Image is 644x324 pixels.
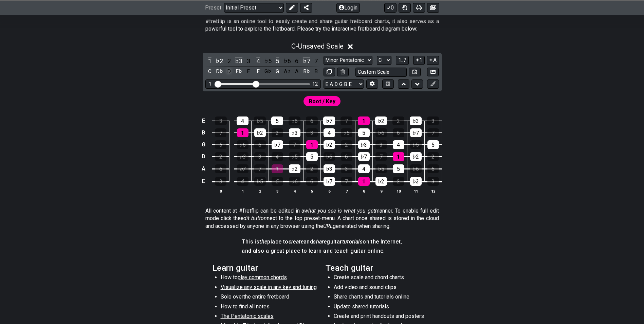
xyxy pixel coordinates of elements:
td: G [199,139,207,150]
div: toggle pitch class [254,67,262,76]
button: Move down [411,79,423,89]
li: Create and print handouts and posters [334,312,430,322]
div: ♭5 [341,128,352,137]
td: D [199,150,207,163]
span: How to find all notes [221,303,270,310]
div: 5 [393,164,404,173]
div: 7 [254,164,266,173]
em: create [289,238,303,245]
div: 3 [215,116,227,125]
div: ♭7 [324,177,335,186]
li: Create scale and chord charts [334,274,430,283]
div: toggle pitch class [292,67,301,76]
div: toggle scale degree [225,56,234,66]
div: ♭5 [375,164,387,173]
div: 7 [215,128,226,137]
div: toggle pitch class [312,67,320,76]
div: ♭2 [254,128,266,137]
select: Tuning [324,79,364,89]
div: ♭3 [324,164,335,173]
div: toggle pitch class [205,67,214,76]
div: ♭6 [289,116,300,125]
div: 5 [306,152,318,161]
div: 2 [306,164,318,173]
div: 2 [272,128,283,137]
div: 2 [392,116,404,125]
div: 7 [375,152,387,161]
div: ♭7 [323,116,335,125]
button: First click edit preset to enable marker editing [427,79,439,89]
div: ♭5 [254,177,266,186]
th: 1 [234,187,251,195]
h4: and also a great place to learn and teach guitar online. [242,247,402,255]
div: toggle scale degree [215,56,224,66]
div: 2 [427,152,439,161]
button: Edit Preset [286,3,298,12]
div: 1 [358,116,370,125]
div: 5 [358,128,370,137]
th: 5 [303,187,320,195]
div: ♭6 [237,140,249,149]
th: 10 [390,187,407,195]
div: ♭6 [375,128,387,137]
div: 2 [341,140,352,149]
select: Preset [224,3,284,12]
div: 2 [393,177,404,186]
em: URL [323,223,333,229]
span: play common chords [238,274,287,281]
div: toggle pitch class [263,67,272,76]
select: Tonic/Root [377,56,391,65]
h2: Teach guitar [326,264,432,272]
button: A [427,56,439,65]
th: 3 [269,187,286,195]
li: How to [221,274,317,283]
div: 4 [324,128,335,137]
div: 1 [393,152,404,161]
div: toggle scale degree [302,56,311,66]
th: 6 [320,187,338,195]
button: Create Image [427,68,439,77]
th: 2 [251,187,269,195]
li: Add video and sound clips [334,284,430,293]
td: E [199,175,207,188]
div: ♭7 [358,152,370,161]
div: toggle pitch class [273,67,282,76]
em: tutorials [342,238,363,245]
li: Solo over [221,293,317,303]
button: Create image [427,3,439,12]
button: Login [336,3,360,12]
em: the [259,238,267,245]
li: Update shared tutorials [334,303,430,312]
span: the entire fretboard [243,293,289,300]
div: ♭7 [237,164,249,173]
div: 5 [427,140,439,149]
div: 3 [306,128,318,137]
div: 3 [375,140,387,149]
span: First enable full edit mode to edit [309,96,335,106]
div: ♭5 [410,140,422,149]
div: ♭2 [410,152,422,161]
li: Share charts and tutorials online [334,293,430,303]
div: 3 [427,177,439,186]
button: Copy [324,68,335,77]
div: toggle scale degree [234,56,243,66]
div: 6 [341,152,352,161]
div: ♭7 [410,128,422,137]
button: Toggle Dexterity for all fretkits [399,3,411,12]
div: Visible fret range [205,79,321,89]
div: 1 [272,164,283,173]
div: ♭3 [410,177,422,186]
div: 7 [427,128,439,137]
td: B [199,127,207,139]
div: ♭5 [289,152,300,161]
div: 4 [237,177,249,186]
select: Scale [324,56,372,65]
div: 4 [358,164,370,173]
div: toggle scale degree [283,56,292,66]
div: toggle scale degree [292,56,301,66]
div: 3 [341,164,352,173]
div: 7 [289,140,300,149]
div: ♭3 [289,128,300,137]
div: ♭3 [410,116,422,125]
div: ♭2 [289,164,300,173]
